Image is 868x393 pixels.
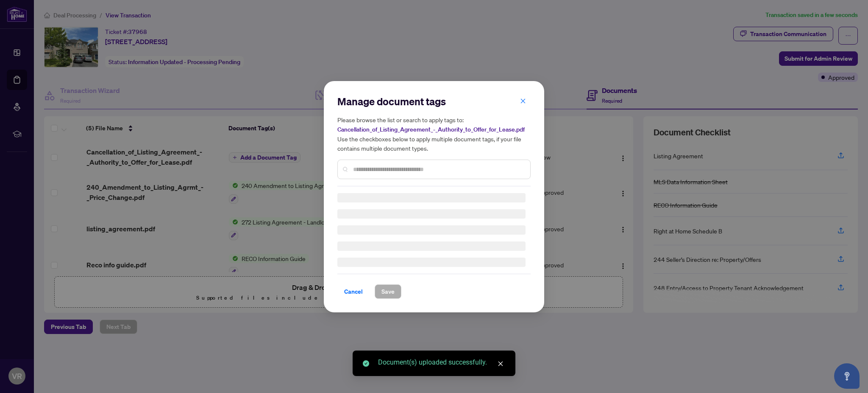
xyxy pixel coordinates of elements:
a: Close [496,359,505,368]
span: check-circle [363,360,369,367]
span: close [520,98,526,104]
h2: Manage document tags [337,95,531,108]
span: Cancel [344,285,363,298]
button: Open asap [834,363,860,389]
div: Document(s) uploaded successfully. [378,357,505,368]
span: Cancellation_of_Listing_Agreement_-_Authority_to_Offer_for_Lease.pdf [337,126,525,133]
button: Cancel [337,284,370,299]
span: close [498,361,504,367]
h5: Please browse the list or search to apply tags to: Use the checkboxes below to apply multiple doc... [337,115,531,153]
button: Save [375,284,401,299]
